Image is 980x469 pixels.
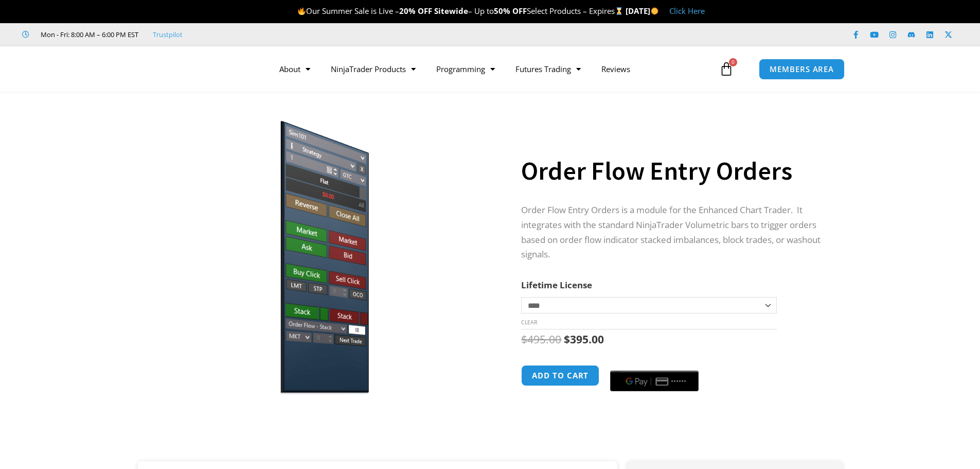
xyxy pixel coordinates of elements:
[505,57,591,81] a: Futures Trading
[269,57,717,81] nav: Menu
[729,58,737,66] span: 0
[494,6,527,16] strong: 50% OFF
[669,6,705,16] a: Click Here
[521,332,527,346] span: $
[320,57,426,81] a: NinjaTrader Products
[521,332,561,346] bdi: 495.00
[521,279,592,291] label: Lifetime License
[610,371,699,391] button: Buy with GPay
[651,7,658,15] img: 🌞
[759,59,845,80] a: MEMBERS AREA
[770,65,834,73] span: MEMBERS AREA
[298,7,306,15] img: 🔥
[521,153,822,189] h1: Order Flow Entry Orders
[564,332,604,346] bdi: 395.00
[521,365,599,386] button: Add to cart
[399,6,432,16] strong: 20% OFF
[297,6,626,16] span: Our Summer Sale is Live – – Up to Select Products – Expires
[608,363,701,364] iframe: Secure payment input frame
[426,57,505,81] a: Programming
[434,6,468,16] strong: Sitewide
[626,6,659,16] strong: [DATE]
[38,28,138,41] span: Mon - Fri: 8:00 AM – 6:00 PM EST
[564,332,570,346] span: $
[152,110,483,394] img: orderflow entry
[153,28,183,41] a: Trustpilot
[704,54,749,84] a: 0
[591,57,640,81] a: Reviews
[521,203,822,263] p: Order Flow Entry Orders is a module for the Enhanced Chart Trader. It integrates with the standar...
[269,57,320,81] a: About
[671,378,687,385] text: ••••••
[521,319,537,326] a: Clear options
[121,50,232,88] img: LogoAI | Affordable Indicators – NinjaTrader
[615,7,623,15] img: ⌛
